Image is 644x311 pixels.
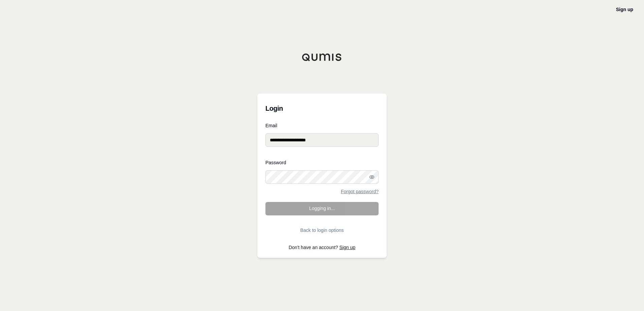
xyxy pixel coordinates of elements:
button: Back to login options [265,223,379,237]
a: Sign up [616,7,633,12]
label: Email [265,123,379,128]
h3: Login [265,102,379,115]
a: Forgot password? [341,189,379,194]
label: Password [265,160,379,165]
p: Don't have an account? [265,245,379,250]
a: Sign up [340,245,355,250]
img: Qumis [302,53,342,61]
